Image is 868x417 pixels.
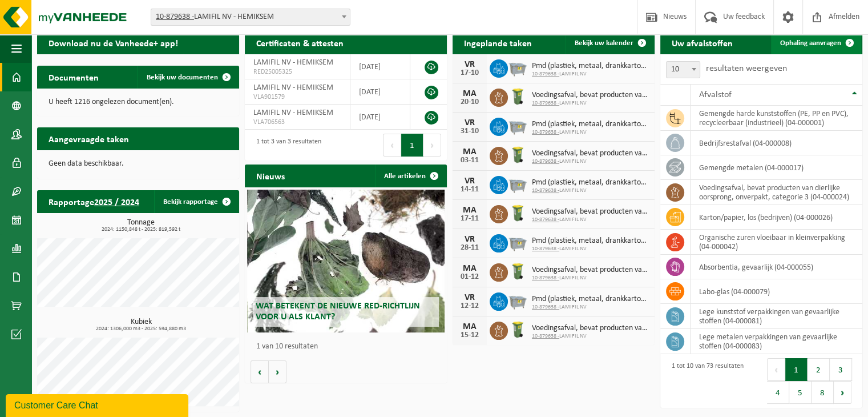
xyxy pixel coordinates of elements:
span: LAMIFIL NV - HEMIKSEM [253,83,333,92]
button: 1 [785,358,808,381]
div: VR [458,60,481,69]
td: labo-glas (04-000079) [691,279,862,304]
h3: Kubiek [43,318,239,332]
img: WB-0140-HPE-GN-50 [508,262,527,281]
span: 10-879638 - LAMIFIL NV - HEMIKSEM [151,9,350,26]
iframe: chat widget [6,392,191,417]
span: Voedingsafval, bevat producten van dierlijke oorsprong, onverpakt, categorie 3 [532,149,649,158]
button: Next [834,381,851,404]
h2: Certificaten & attesten [245,31,355,54]
td: gemengde harde kunststoffen (PE, PP en PVC), recycleerbaar (industrieel) (04-000001) [691,106,862,131]
img: WB-0140-HPE-GN-50 [508,320,527,339]
img: WB-2500-GAL-GY-01 [508,232,527,252]
td: organische zuren vloeibaar in kleinverpakking (04-000042) [691,230,862,255]
td: bedrijfsrestafval (04-000008) [691,131,862,155]
div: VR [458,177,481,186]
tcxspan: Call 2025 / 2024 via 3CX [94,198,139,207]
span: LAMIFIL NV [532,187,649,194]
div: VR [458,118,481,127]
img: WB-2500-GAL-GY-01 [508,291,527,310]
button: 1 [401,134,423,157]
td: [DATE] [350,105,410,130]
div: 28-11 [458,244,481,252]
span: LAMIFIL NV [532,71,649,78]
div: MA [458,147,481,157]
tcxspan: Call 10-879638 - via 3CX [532,246,559,252]
img: WB-0140-HPE-GN-50 [508,145,527,165]
p: Geen data beschikbaar. [49,160,228,168]
span: Pmd (plastiek, metaal, drankkartons) (bedrijven) [532,120,649,129]
button: 3 [830,358,852,381]
img: WB-0140-HPE-GN-50 [508,87,527,106]
span: LAMIFIL NV [532,158,649,165]
span: LAMIFIL NV - HEMIKSEM [253,58,333,67]
span: Pmd (plastiek, metaal, drankkartons) (bedrijven) [532,62,649,71]
div: VR [458,293,481,302]
span: Voedingsafval, bevat producten van dierlijke oorsprong, onverpakt, categorie 3 [532,207,649,216]
span: LAMIFIL NV [532,333,649,340]
tcxspan: Call 10-879638 - via 3CX [532,333,559,339]
div: MA [458,264,481,273]
span: LAMIFIL NV [532,100,649,107]
button: 5 [789,381,812,404]
span: LAMIFIL NV [532,275,649,282]
span: 2024: 1150,848 t - 2025: 819,592 t [43,227,239,232]
div: 17-11 [458,215,481,223]
span: Afvalstof [699,90,732,99]
td: karton/papier, los (bedrijven) (04-000026) [691,205,862,230]
h2: Nieuws [245,165,296,187]
span: RED25005325 [253,67,341,77]
div: 1 tot 3 van 3 resultaten [251,133,321,158]
button: Previous [383,134,401,157]
img: WB-0140-HPE-GN-50 [508,203,527,223]
span: 2024: 1306,000 m3 - 2025: 594,880 m3 [43,326,239,332]
tcxspan: Call 10-879638 - via 3CX [532,216,559,223]
button: 2 [808,358,830,381]
span: Voedingsafval, bevat producten van dierlijke oorsprong, onverpakt, categorie 3 [532,91,649,100]
tcxspan: Call 10-879638 - via 3CX [532,187,559,194]
tcxspan: Call 10-879638 - via 3CX [532,158,559,165]
span: 10-879638 - LAMIFIL NV - HEMIKSEM [151,9,350,25]
div: 01-12 [458,273,481,281]
h2: Ingeplande taken [453,31,543,54]
tcxspan: Call 10-879638 - via 3CX [532,100,559,106]
span: 10 [667,62,700,78]
td: lege kunststof verpakkingen van gevaarlijke stoffen (04-000081) [691,304,862,329]
div: 15-12 [458,331,481,339]
div: 17-10 [458,69,481,77]
span: LAMIFIL NV [532,304,649,311]
button: Next [423,134,441,157]
div: 12-12 [458,302,481,310]
a: Alle artikelen [375,165,446,187]
span: Wat betekent de nieuwe RED-richtlijn voor u als klant? [256,302,420,322]
span: Pmd (plastiek, metaal, drankkartons) (bedrijven) [532,295,649,304]
div: MA [458,322,481,331]
span: LAMIFIL NV [532,129,649,136]
div: 31-10 [458,127,481,135]
span: VLA901579 [253,93,341,102]
p: 1 van 10 resultaten [256,343,441,351]
div: 1 tot 10 van 73 resultaten [666,357,744,405]
div: VR [458,235,481,244]
span: Pmd (plastiek, metaal, drankkartons) (bedrijven) [532,236,649,246]
div: 14-11 [458,186,481,194]
div: 03-11 [458,157,481,165]
tcxspan: Call 10-879638 - via 3CX [156,13,194,21]
button: Vorige [251,360,269,383]
h2: Rapportage [37,190,151,212]
a: Wat betekent de nieuwe RED-richtlijn voor u als klant? [247,190,445,332]
img: WB-2500-GAL-GY-01 [508,116,527,135]
h2: Download nu de Vanheede+ app! [37,31,189,54]
a: Ophaling aanvragen [771,31,861,54]
h2: Uw afvalstoffen [660,31,744,54]
img: WB-2500-GAL-GY-01 [508,58,527,77]
tcxspan: Call 10-879638 - via 3CX [532,304,559,310]
tcxspan: Call 10-879638 - via 3CX [532,275,559,281]
a: Bekijk uw documenten [138,66,238,89]
img: WB-2500-GAL-GY-01 [508,174,527,194]
h2: Aangevraagde taken [37,127,140,150]
td: [DATE] [350,54,410,79]
span: VLA706563 [253,118,341,127]
span: Pmd (plastiek, metaal, drankkartons) (bedrijven) [532,178,649,187]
